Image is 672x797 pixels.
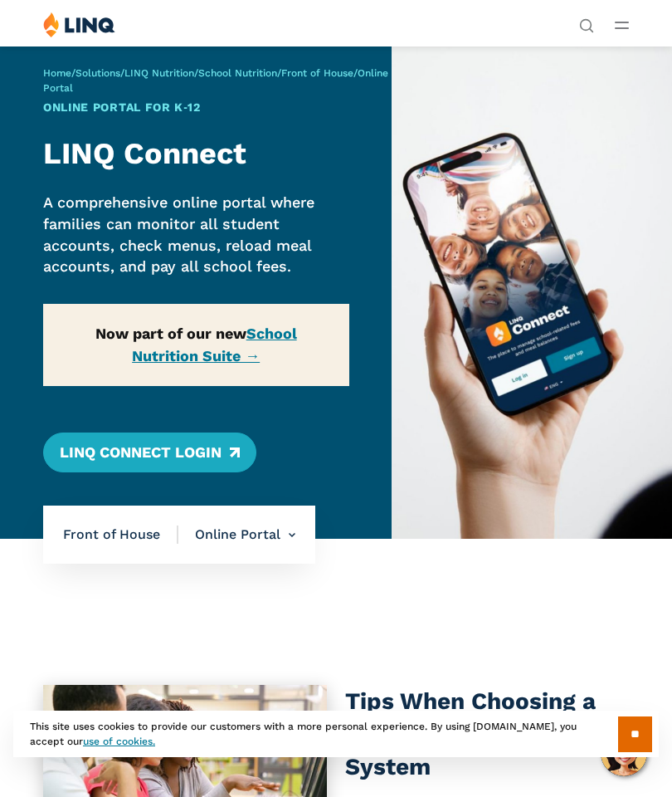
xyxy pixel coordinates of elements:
[13,711,659,757] div: This site uses cookies to provide our customers with a more personal experience. By using [DOMAIN...
[345,685,630,784] h3: Tips When Choosing a K‑12 Online Payment System
[124,67,194,79] a: LINQ Nutrition
[63,526,178,544] span: Front of House
[579,12,594,32] nav: Utility Navigation
[178,506,295,564] li: Online Portal
[43,99,349,116] h1: Online Portal for K‑12
[43,67,388,94] span: / / / / /
[281,67,353,79] a: Front of House
[615,16,629,34] button: Open Main Menu
[579,17,594,32] button: Open Search Bar
[43,192,349,277] p: A comprehensive online portal where families can monitor all student accounts, check menus, reloa...
[95,325,297,364] strong: Now part of our new
[43,433,256,472] a: LINQ Connect Login
[83,736,155,747] a: use of cookies.
[43,12,115,37] img: LINQ | K‑12 Software
[43,67,71,79] a: Home
[198,67,277,79] a: School Nutrition
[43,136,246,171] strong: LINQ Connect
[75,67,120,79] a: Solutions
